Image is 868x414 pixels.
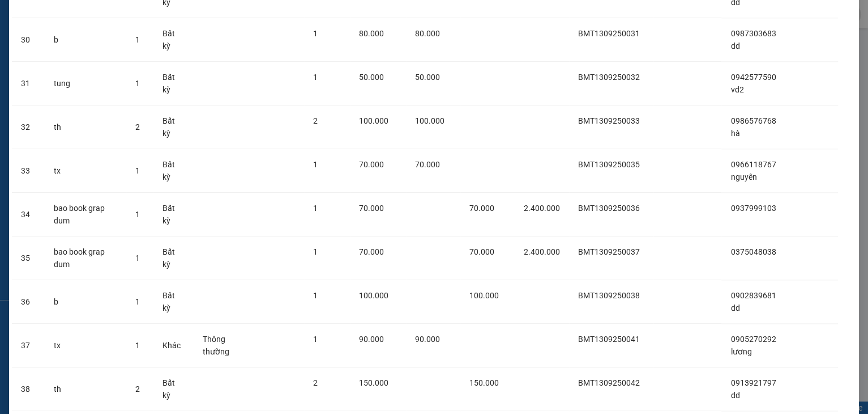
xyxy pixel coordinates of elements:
td: bao book grap dum [45,236,126,280]
span: BMT1309250038 [578,291,640,300]
span: BMT1309250031 [578,29,640,38]
span: 1 [313,29,318,38]
td: 31 [12,62,45,105]
td: 36 [12,280,45,324]
td: Bất kỳ [153,62,193,105]
span: dd [730,303,739,312]
span: BMT1309250042 [578,378,640,387]
span: BMT1309250035 [578,160,640,169]
span: 50.000 [359,73,384,82]
span: 70.000 [359,204,384,213]
span: dd [730,391,739,400]
td: tung [45,62,126,105]
span: nguyên [730,172,756,181]
span: BMT1309250041 [578,335,640,344]
span: 70.000 [359,247,384,256]
td: Bất kỳ [153,105,193,149]
span: 1 [313,335,318,344]
span: 0902839681 [730,291,776,300]
span: 2 [135,385,140,394]
span: BMT1309250037 [578,247,640,256]
span: 0913921797 [730,378,776,387]
td: tx [45,324,126,367]
span: 2 [135,122,140,132]
span: 1 [135,297,140,306]
td: b [45,18,126,62]
span: 90.000 [359,335,384,344]
td: Bất kỳ [153,280,193,324]
td: 32 [12,105,45,149]
span: BMT1309250032 [578,73,640,82]
span: 1 [135,254,140,263]
span: 2.400.000 [524,247,560,256]
td: Bất kỳ [153,18,193,62]
td: 33 [12,149,45,193]
span: 150.000 [359,378,388,387]
span: 0905270292 [730,335,776,344]
span: 0942577590 [730,73,776,82]
span: 1 [135,341,140,350]
span: 100.000 [359,116,388,125]
span: 1 [313,291,318,300]
span: 2 [313,116,318,125]
span: 1 [313,160,318,169]
span: 100.000 [359,291,388,300]
span: 0937999103 [730,204,776,213]
span: hà [730,129,739,138]
span: 1 [135,166,140,175]
td: th [45,105,126,149]
td: 35 [12,236,45,280]
td: Bất kỳ [153,236,193,280]
span: BMT1309250033 [578,116,640,125]
span: 1 [135,210,140,219]
td: Thông thường [194,324,260,367]
td: 38 [12,367,45,411]
span: 0987303683 [730,29,776,38]
span: 1 [313,73,318,82]
td: b [45,280,126,324]
td: tx [45,149,126,193]
span: 1 [135,35,140,44]
span: 50.000 [415,73,440,82]
span: 150.000 [469,378,499,387]
span: 0966118767 [730,160,776,169]
td: Bất kỳ [153,193,193,236]
span: 70.000 [469,204,494,213]
td: th [45,367,126,411]
span: 2.400.000 [524,204,560,213]
span: 0375048038 [730,247,776,256]
span: 100.000 [415,116,444,125]
span: 1 [135,79,140,88]
span: BMT1309250036 [578,204,640,213]
td: 34 [12,193,45,236]
span: 0986576768 [730,116,776,125]
td: Bất kỳ [153,367,193,411]
span: 70.000 [359,160,384,169]
td: Khác [153,324,193,367]
span: 1 [313,204,318,213]
span: 70.000 [469,247,494,256]
span: 2 [313,378,318,387]
span: 1 [313,247,318,256]
td: bao book grap dum [45,193,126,236]
span: 70.000 [415,160,440,169]
span: vd2 [730,85,743,94]
span: 80.000 [359,29,384,38]
span: 90.000 [415,335,440,344]
span: 80.000 [415,29,440,38]
td: 37 [12,324,45,367]
td: 30 [12,18,45,62]
span: dd [730,41,739,50]
span: lương [730,347,751,356]
span: 100.000 [469,291,499,300]
td: Bất kỳ [153,149,193,193]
